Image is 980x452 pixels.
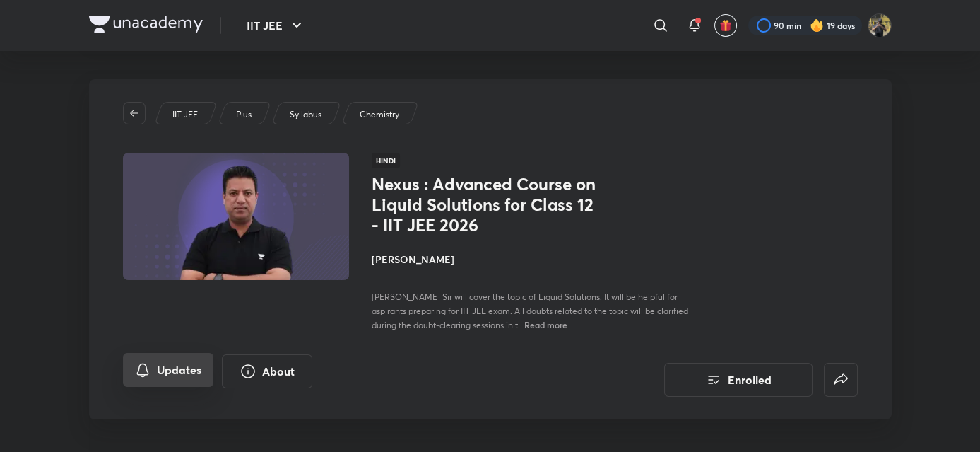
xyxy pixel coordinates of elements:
[89,16,203,33] img: Company Logo
[372,291,688,330] span: [PERSON_NAME] Sir will cover the topic of Liquid Solutions. It will be helpful for aspirants prep...
[120,151,350,282] img: Thumbnail
[824,363,858,397] button: false
[290,108,321,121] p: Syllabus
[372,153,400,168] span: Hindi
[719,19,732,32] img: avatar
[233,108,254,121] a: Plus
[287,108,324,121] a: Syllabus
[238,11,314,40] button: IIT JEE
[372,252,688,267] h4: [PERSON_NAME]
[810,18,824,33] img: streak
[172,108,198,121] p: IIT JEE
[123,353,213,387] button: Updates
[222,354,312,388] button: About
[89,16,203,36] a: Company Logo
[236,108,252,121] p: Plus
[714,14,737,37] button: avatar
[360,108,399,121] p: Chemistry
[372,174,603,235] h1: Nexus : Advanced Course on Liquid Solutions for Class 12 - IIT JEE 2026
[357,108,401,121] a: Chemistry
[868,13,892,37] img: KRISH JINDAL
[664,363,813,397] button: Enrolled
[170,108,200,121] a: IIT JEE
[524,319,567,330] span: Read more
